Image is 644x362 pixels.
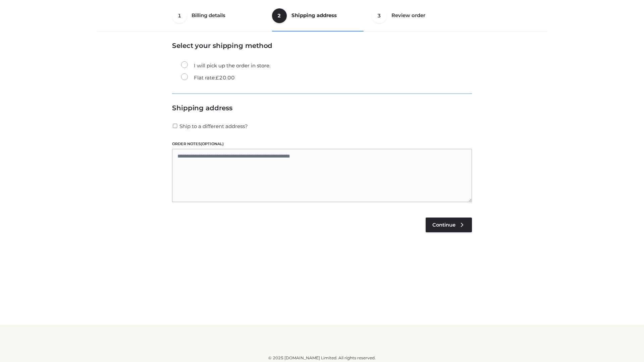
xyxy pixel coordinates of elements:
h3: Shipping address [172,104,472,112]
span: Ship to a different address? [179,123,248,129]
bdi: 20.00 [216,74,235,81]
a: Continue [426,218,472,232]
input: Ship to a different address? [172,124,178,128]
label: I will pick up the order in store. [181,61,270,70]
span: Continue [432,222,455,228]
span: £ [216,74,219,81]
label: Order notes [172,141,472,147]
span: (optional) [201,141,224,146]
div: © 2025 [DOMAIN_NAME] Limited. All rights reserved. [100,355,544,361]
h3: Select your shipping method [172,42,472,50]
label: Flat rate: [181,73,235,82]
